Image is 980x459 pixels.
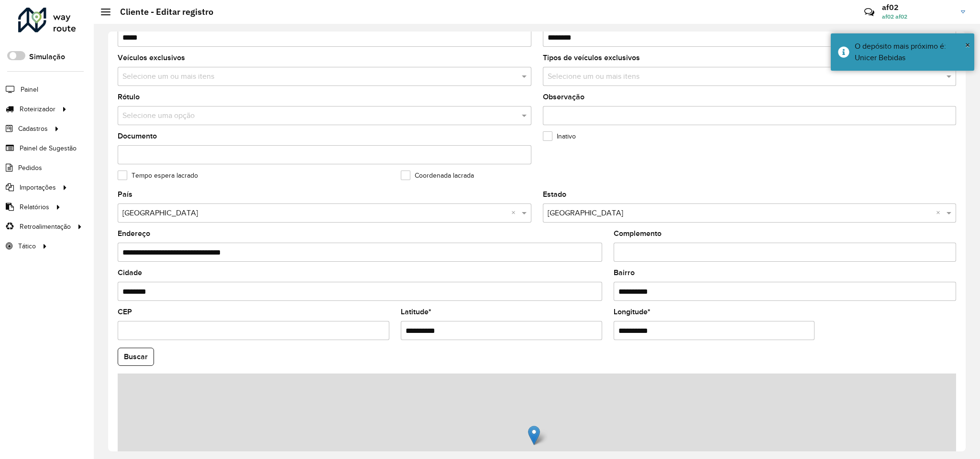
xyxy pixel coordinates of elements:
div: O depósito mais próximo é: Unicer Bebidas [855,41,967,64]
label: Latitude [401,306,431,318]
label: CEP [118,306,132,318]
h2: Cliente - Editar registro [110,7,213,17]
label: Cidade [118,267,142,278]
span: × [965,40,970,50]
label: País [118,189,132,200]
label: Bairro [614,267,635,278]
span: Clear all [511,207,519,219]
label: Simulação [29,51,65,63]
span: Clear all [936,207,944,219]
button: Close [965,38,970,52]
span: Tático [18,241,36,251]
span: af02 af02 [882,12,954,21]
a: Contato Rápido [859,2,880,22]
label: Complemento [614,228,661,239]
label: Observação [543,91,584,103]
span: Retroalimentação [20,222,71,232]
span: Cadastros [18,124,48,134]
img: Marker [528,426,540,445]
span: Painel [21,85,38,95]
label: Longitude [614,306,650,318]
span: Roteirizador [20,104,55,114]
label: Inativo [543,131,576,141]
label: Coordenada lacrada [401,171,474,181]
label: Rótulo [118,91,140,103]
span: Relatórios [20,202,49,212]
h3: af02 [882,3,954,12]
label: Veículos exclusivos [118,52,185,64]
span: Painel de Sugestão [20,143,77,153]
label: Tipos de veículos exclusivos [543,52,640,64]
button: Buscar [118,348,154,366]
span: Importações [20,182,56,192]
label: Estado [543,189,566,200]
span: Pedidos [18,163,42,173]
label: Documento [118,130,157,142]
label: Endereço [118,228,150,239]
label: Tempo espera lacrado [118,171,198,181]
